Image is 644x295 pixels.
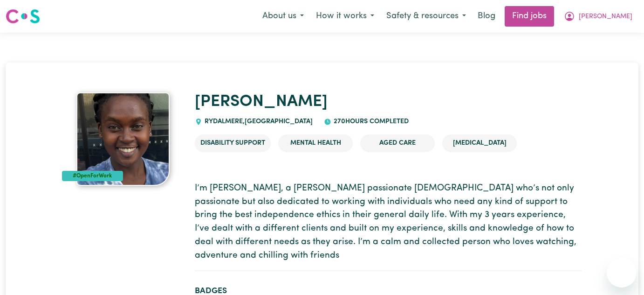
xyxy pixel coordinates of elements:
[331,118,409,125] span: 270 hours completed
[278,134,353,152] li: Mental Health
[558,7,638,26] button: My Account
[6,6,40,27] a: Careseekers logo
[6,8,40,25] img: Careseekers logo
[607,258,637,288] iframe: Button to launch messaging window
[380,7,472,26] button: Safety & resources
[76,92,170,186] img: Ruth
[256,7,310,26] button: About us
[360,134,435,152] li: Aged Care
[579,12,632,22] span: [PERSON_NAME]
[442,134,517,152] li: [MEDICAL_DATA]
[202,118,313,125] span: RYDALMERE , [GEOGRAPHIC_DATA]
[195,134,271,152] li: Disability Support
[505,6,554,27] a: Find jobs
[195,94,328,110] a: [PERSON_NAME]
[62,92,184,186] a: Ruth's profile picture'#OpenForWork
[310,7,380,26] button: How it works
[62,171,123,181] div: #OpenForWork
[195,182,582,263] p: I’m [PERSON_NAME], a [PERSON_NAME] passionate [DEMOGRAPHIC_DATA] who’s not only passionate but al...
[472,6,501,27] a: Blog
